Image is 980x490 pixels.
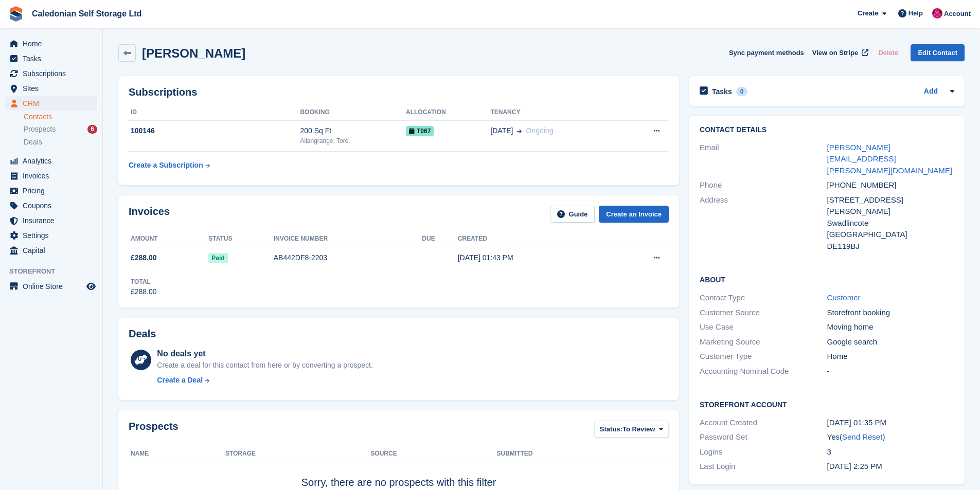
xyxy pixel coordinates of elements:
th: Tenancy [490,104,623,121]
span: Storefront [9,266,102,277]
span: View on Stripe [812,48,858,58]
span: Capital [23,243,84,258]
span: Prospects [24,124,56,134]
th: Booking [300,104,406,121]
a: menu [5,169,97,183]
th: ID [129,104,300,121]
div: Use Case [700,321,827,333]
a: View on Stripe [808,44,870,61]
a: menu [5,66,97,81]
span: Online Store [23,279,84,294]
h2: Storefront Account [700,399,954,409]
a: menu [5,243,97,258]
div: Moving home [827,321,954,333]
h2: Subscriptions [129,86,669,98]
th: Amount [129,231,208,247]
div: Storefront booking [827,307,954,319]
a: Deals [24,137,97,148]
div: Marketing Source [700,336,827,348]
div: No deals yet [157,348,372,360]
span: Insurance [23,213,84,228]
h2: Deals [129,328,156,340]
a: Guide [550,206,595,223]
div: Last Login [700,461,827,473]
th: Invoice number [274,231,422,247]
a: [PERSON_NAME][EMAIL_ADDRESS][PERSON_NAME][DOMAIN_NAME] [827,143,952,175]
th: Due [422,231,457,247]
div: [DATE] 01:43 PM [458,252,610,263]
a: Create a Subscription [129,156,210,175]
th: Created [458,231,610,247]
span: Invoices [23,169,84,183]
a: Send Reset [842,432,882,441]
span: Pricing [23,184,84,198]
th: Allocation [406,104,490,121]
a: Customer [827,293,861,302]
button: Status: To Review [594,421,669,438]
div: Google search [827,336,954,348]
span: Help [908,8,923,19]
div: Account Created [700,417,827,429]
div: Password Set [700,431,827,443]
span: [DATE] [490,125,513,136]
a: menu [5,51,97,66]
a: Create a Deal [157,375,372,386]
span: Ongoing [526,126,553,135]
a: menu [5,37,97,51]
h2: Tasks [712,87,732,96]
a: menu [5,213,97,228]
div: Create a Subscription [129,160,203,171]
button: Delete [874,44,902,61]
span: Sorry, there are no prospects with this filter [301,477,496,488]
span: Sites [23,81,84,96]
a: Prospects 6 [24,124,97,135]
th: Name [129,446,225,462]
div: [STREET_ADDRESS][PERSON_NAME] [827,194,954,217]
a: menu [5,198,97,213]
div: [GEOGRAPHIC_DATA] [827,229,954,241]
th: Submitted [497,446,669,462]
span: Paid [208,253,227,263]
a: menu [5,184,97,198]
span: ( ) [840,432,885,441]
div: Swadlincote [827,217,954,229]
div: Create a deal for this contact from here or by converting a prospect. [157,360,372,371]
span: Create [858,8,878,19]
h2: Invoices [129,206,170,223]
h2: [PERSON_NAME] [142,46,245,60]
span: Subscriptions [23,66,84,81]
a: menu [5,96,97,111]
div: Address [700,194,827,252]
h2: Prospects [129,421,179,440]
h2: About [700,274,954,284]
a: Contacts [24,112,97,122]
div: Logins [700,446,827,458]
span: Status: [600,424,622,434]
div: 200 Sq Ft [300,125,406,136]
span: Tasks [23,51,84,66]
div: 6 [87,125,97,134]
span: Coupons [23,198,84,213]
div: Customer Type [700,351,827,362]
span: T067 [406,126,434,136]
div: [PHONE_NUMBER] [827,179,954,191]
span: Home [23,37,84,51]
img: stora-icon-8386f47178a22dfd0bd8f6a31ec36ba5ce8667c1dd55bd0f319d3a0aa187defe.svg [8,6,24,22]
th: Storage [225,446,370,462]
a: menu [5,228,97,243]
span: Analytics [23,154,84,168]
a: Create an Invoice [599,206,669,223]
div: - [827,366,954,377]
span: Settings [23,228,84,243]
a: menu [5,279,97,294]
a: menu [5,154,97,168]
div: 0 [736,87,748,96]
span: CRM [23,96,84,111]
span: To Review [622,424,655,434]
div: Customer Source [700,307,827,319]
div: Allangrange, Tore. [300,136,406,146]
a: Edit Contact [911,44,965,61]
th: Source [370,446,496,462]
div: Total [131,277,157,286]
time: 2025-08-06 13:25:32 UTC [827,462,882,470]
